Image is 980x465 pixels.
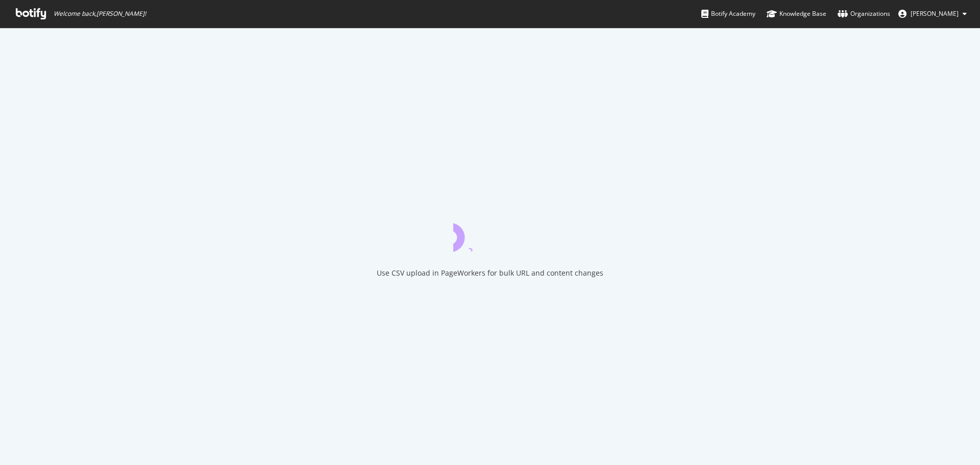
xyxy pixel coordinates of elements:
[701,9,755,19] div: Botify Academy
[911,9,959,18] span: Corinne Tynan
[377,268,603,278] div: Use CSV upload in PageWorkers for bulk URL and content changes
[453,215,527,252] div: animation
[838,9,890,19] div: Organizations
[890,6,975,22] button: [PERSON_NAME]
[767,9,826,19] div: Knowledge Base
[54,10,146,18] span: Welcome back, [PERSON_NAME] !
